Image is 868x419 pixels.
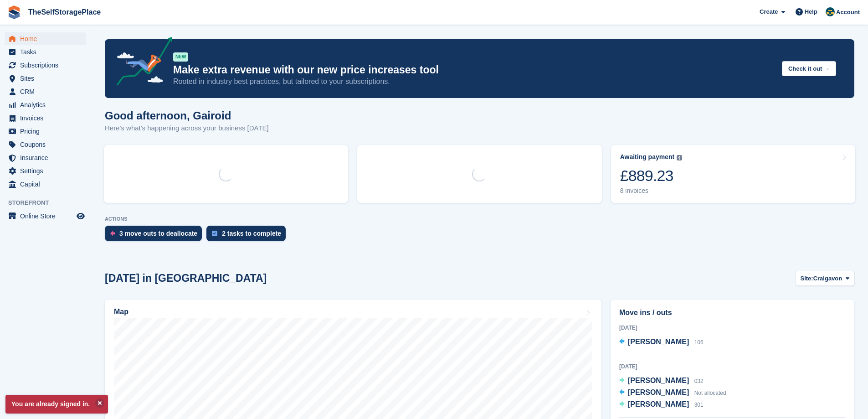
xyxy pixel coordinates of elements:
a: menu [5,72,86,85]
img: price-adjustments-announcement-icon-8257ccfd72463d97f412b2fc003d46551f7dbcb40ab6d574587a9cd5c0d94... [109,37,173,89]
a: menu [5,32,86,45]
a: menu [5,138,86,151]
h2: Map [114,308,128,316]
img: stora-icon-8386f47178a22dfd0bd8f6a31ec36ba5ce8667c1dd55bd0f319d3a0aa187defe.svg [7,5,21,19]
h2: Move ins / outs [619,307,846,318]
a: menu [5,112,86,124]
a: [PERSON_NAME] 032 [619,375,704,387]
span: 106 [694,339,704,346]
button: Check it out → [782,61,836,76]
span: [PERSON_NAME] [628,338,689,346]
span: Capital [20,178,75,191]
a: menu [5,98,86,111]
a: menu [5,125,86,138]
a: [PERSON_NAME] 106 [619,336,704,348]
div: [DATE] [619,362,846,371]
span: Create [760,7,778,16]
h1: Good afternoon, Gairoid [105,109,269,122]
div: 2 tasks to complete [222,230,281,237]
p: Here's what's happening across your business [DATE] [105,123,269,134]
div: 8 invoices [620,187,683,195]
a: Preview store [75,211,86,222]
span: Home [20,32,75,45]
button: Site: Craigavon [796,271,855,286]
div: 3 move outs to deallocate [119,230,197,237]
span: Not allocated [694,390,726,396]
p: ACTIONS [105,216,854,222]
span: Subscriptions [20,59,75,72]
span: Help [805,7,817,16]
img: Gairoid [826,7,835,16]
a: 3 move outs to deallocate [105,226,206,246]
div: [DATE] [619,324,846,332]
span: Site: [801,274,813,283]
a: menu [5,178,86,191]
a: menu [5,46,86,58]
a: Awaiting payment £889.23 8 invoices [611,145,855,203]
span: Settings [20,165,75,177]
a: menu [5,151,86,164]
span: 032 [694,378,704,384]
img: icon-info-grey-7440780725fd019a000dd9b08b2336e03edf1995a4989e88bcd33f0948082b44.svg [677,155,682,160]
div: NEW [173,52,188,62]
span: Analytics [20,98,75,111]
span: [PERSON_NAME] [628,388,689,396]
span: Storefront [8,198,91,207]
div: £889.23 [620,166,683,185]
img: move_outs_to_deallocate_icon-f764333ba52eb49d3ac5e1228854f67142a1ed5810a6f6cc68b1a99e826820c5.svg [110,231,115,236]
p: Make extra revenue with our new price increases tool [173,63,775,77]
a: menu [5,165,86,177]
a: [PERSON_NAME] 301 [619,399,704,411]
img: task-75834270c22a3079a89374b754ae025e5fb1db73e45f91037f5363f120a921f8.svg [212,231,217,236]
a: TheSelfStoragePlace [25,5,104,20]
a: [PERSON_NAME] Not allocated [619,387,726,399]
span: Insurance [20,151,75,164]
span: Account [836,8,860,17]
h2: [DATE] in [GEOGRAPHIC_DATA] [105,272,267,285]
span: [PERSON_NAME] [628,377,689,384]
a: menu [5,59,86,72]
a: menu [5,85,86,98]
span: Online Store [20,210,75,222]
div: Awaiting payment [620,153,675,161]
span: Coupons [20,138,75,151]
span: [PERSON_NAME] [628,400,689,408]
span: CRM [20,85,75,98]
span: Invoices [20,112,75,124]
span: 301 [694,402,704,408]
span: Pricing [20,125,75,138]
p: Rooted in industry best practices, but tailored to your subscriptions. [173,77,775,87]
span: Craigavon [813,274,842,283]
span: Sites [20,72,75,85]
a: 2 tasks to complete [206,226,290,246]
p: You are already signed in. [5,395,108,414]
span: Tasks [20,46,75,58]
a: menu [5,210,86,222]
